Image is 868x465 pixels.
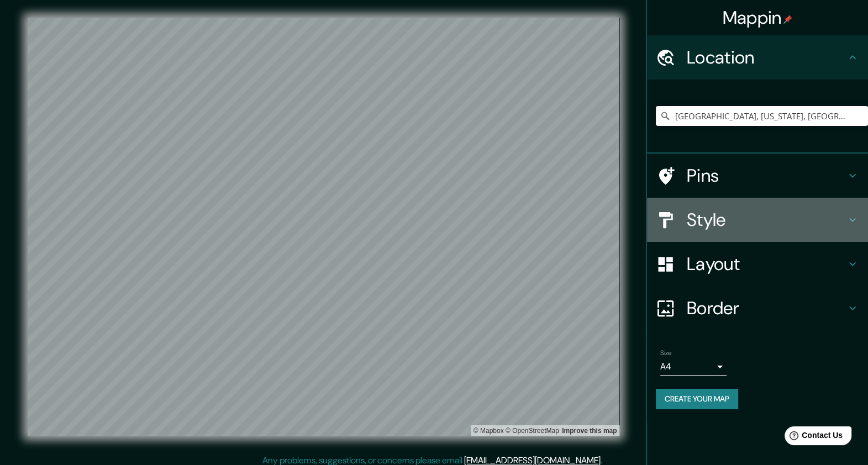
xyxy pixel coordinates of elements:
[647,198,868,242] div: Style
[687,165,846,187] h4: Pins
[647,242,868,286] div: Layout
[770,422,856,453] iframe: Help widget launcher
[660,348,672,358] label: Size
[647,286,868,330] div: Border
[647,154,868,198] div: Pins
[28,18,620,436] canvas: Map
[687,46,846,68] h4: Location
[656,106,868,126] input: Pick your city or area
[656,389,738,409] button: Create your map
[562,427,617,435] a: Map feedback
[687,253,846,275] h4: Layout
[474,427,504,435] a: Mapbox
[647,35,868,80] div: Location
[660,358,727,376] div: A4
[687,209,846,231] h4: Style
[723,7,793,29] h4: Mappin
[783,15,792,24] img: pin-icon.png
[687,297,846,319] h4: Border
[506,427,559,435] a: OpenStreetMap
